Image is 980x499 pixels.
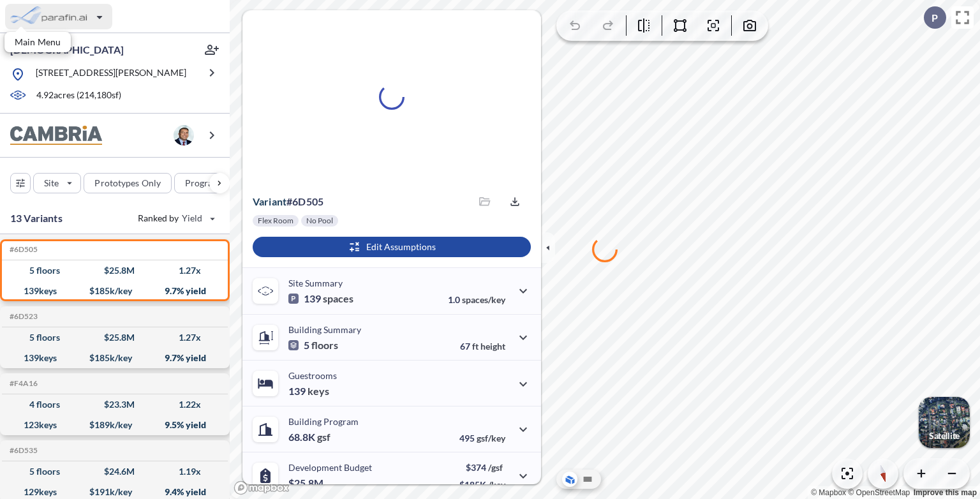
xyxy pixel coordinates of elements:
button: Ranked by Yield [128,208,223,228]
button: Program [174,173,243,193]
p: P [932,12,938,24]
span: floors [311,339,338,352]
span: height [480,341,505,352]
span: gsf [317,431,330,443]
a: Improve this map [914,488,977,497]
p: Program [185,177,221,190]
button: Site [33,173,81,193]
img: user logo [174,125,194,145]
button: Aerial View [562,472,577,487]
p: Satellite [929,431,960,441]
p: Development Budget [288,462,372,473]
p: 13 Variants [10,211,63,226]
p: # 6d505 [253,195,323,208]
h5: Click to copy the code [7,312,38,321]
button: Switcher ImageSatellite [919,397,970,448]
p: $185K [459,479,505,490]
button: Edit Assumptions [253,237,531,257]
p: Edit Assumptions [366,241,436,253]
a: OpenStreetMap [848,488,910,497]
h5: Click to copy the code [7,245,38,254]
span: gsf/key [477,433,505,443]
span: Yield [182,212,203,225]
span: spaces [323,292,353,305]
span: keys [308,385,329,398]
p: 495 [459,433,505,443]
h5: Click to copy the code [7,379,38,388]
p: [STREET_ADDRESS][PERSON_NAME] [36,66,186,82]
p: 67 [460,341,505,352]
p: Building Program [288,416,359,427]
button: Prototypes Only [84,173,172,193]
img: Switcher Image [919,397,970,448]
h5: Click to copy the code [7,446,38,455]
img: BrandImage [10,126,102,145]
p: 139 [288,292,353,305]
a: Mapbox homepage [234,480,290,495]
span: ft [472,341,479,352]
p: Site [44,177,59,190]
p: 1.0 [448,294,505,305]
p: Main Menu [15,37,61,47]
p: Guestrooms [288,370,337,381]
p: Building Summary [288,324,361,335]
p: 4.92 acres ( 214,180 sf) [36,89,121,103]
p: Prototypes Only [94,177,161,190]
span: Variant [253,195,286,207]
p: $374 [459,462,505,473]
span: /key [488,479,505,490]
button: Site Plan [580,472,595,487]
p: Site Summary [288,278,343,288]
p: 5 [288,339,338,352]
p: Flex Room [258,216,293,226]
p: 68.8K [288,431,330,443]
p: No Pool [306,216,333,226]
a: Mapbox [811,488,846,497]
p: $25.8M [288,477,325,489]
span: spaces/key [462,294,505,305]
p: 139 [288,385,329,398]
span: /gsf [488,462,503,473]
